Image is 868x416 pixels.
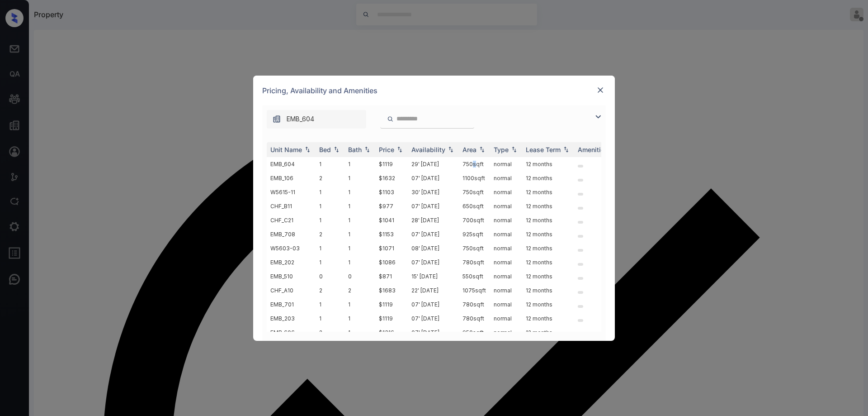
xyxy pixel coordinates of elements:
td: 12 months [522,325,574,339]
td: 2 [316,227,344,241]
td: 1 [344,241,375,255]
td: EMB_606 [267,325,316,339]
td: 30' [DATE] [408,185,459,199]
td: $1153 [375,227,408,241]
td: normal [490,311,522,325]
td: $1041 [375,213,408,227]
img: icon-zuma [272,115,281,124]
img: close [596,86,605,95]
div: Lease Term [526,146,561,153]
img: icon-zuma [387,115,394,123]
td: EMB_708 [267,227,316,241]
td: normal [490,269,522,283]
td: $871 [375,269,408,283]
td: normal [490,255,522,269]
td: EMB_106 [267,171,316,185]
td: 12 months [522,241,574,255]
td: 2 [316,171,344,185]
img: sorting [303,146,312,153]
td: $1119 [375,157,408,171]
td: $1119 [375,297,408,311]
div: Bath [348,146,362,153]
td: 1 [344,213,375,227]
td: 1 [344,199,375,213]
td: 07' [DATE] [408,297,459,311]
td: $1119 [375,311,408,325]
td: W5603-03 [267,241,316,255]
td: 12 months [522,171,574,185]
img: sorting [561,146,571,153]
td: 07' [DATE] [408,325,459,339]
td: 780 sqft [459,255,490,269]
td: 07' [DATE] [408,199,459,213]
div: Price [379,146,394,153]
span: EMB_604 [287,114,314,124]
td: normal [490,283,522,297]
td: normal [490,241,522,255]
td: 780 sqft [459,311,490,325]
td: 1100 sqft [459,171,490,185]
td: 1 [344,325,375,339]
td: EMB_203 [267,311,316,325]
td: 12 months [522,185,574,199]
td: CHF_A10 [267,283,316,297]
img: sorting [477,146,486,153]
td: 1 [316,311,344,325]
td: 1 [316,185,344,199]
td: 12 months [522,255,574,269]
td: 1075 sqft [459,283,490,297]
td: 12 months [522,227,574,241]
td: EMB_604 [267,157,316,171]
td: 0 [316,269,344,283]
td: 12 months [522,297,574,311]
td: 12 months [522,283,574,297]
td: W5615-11 [267,185,316,199]
td: CHF_B11 [267,199,316,213]
td: 2 [316,283,344,297]
div: Amenities [578,146,608,153]
td: 700 sqft [459,213,490,227]
div: Type [494,146,509,153]
td: 1 [344,255,375,269]
td: 0 [344,269,375,283]
td: normal [490,227,522,241]
div: Bed [319,146,331,153]
td: 1 [344,157,375,171]
td: 07' [DATE] [408,227,459,241]
td: $1632 [375,171,408,185]
td: normal [490,157,522,171]
td: 12 months [522,311,574,325]
td: 780 sqft [459,297,490,311]
td: 1 [316,297,344,311]
td: 1 [316,213,344,227]
td: 1 [344,185,375,199]
td: 925 sqft [459,227,490,241]
td: normal [490,171,522,185]
td: 1 [344,311,375,325]
td: EMB_701 [267,297,316,311]
img: icon-zuma [593,111,604,122]
td: $1086 [375,255,408,269]
img: sorting [509,146,519,153]
td: 950 sqft [459,325,490,339]
img: sorting [332,146,341,153]
td: 12 months [522,157,574,171]
td: $1071 [375,241,408,255]
td: 28' [DATE] [408,213,459,227]
td: 1 [316,199,344,213]
td: 07' [DATE] [408,171,459,185]
td: 650 sqft [459,199,490,213]
td: 750 sqft [459,241,490,255]
div: Availability [411,146,445,153]
td: $977 [375,199,408,213]
td: 750 sqft [459,185,490,199]
td: 07' [DATE] [408,255,459,269]
td: EMB_202 [267,255,316,269]
img: sorting [363,146,372,153]
td: 1 [316,255,344,269]
td: 1 [344,297,375,311]
td: 12 months [522,269,574,283]
td: 1 [344,227,375,241]
td: normal [490,325,522,339]
td: 22' [DATE] [408,283,459,297]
